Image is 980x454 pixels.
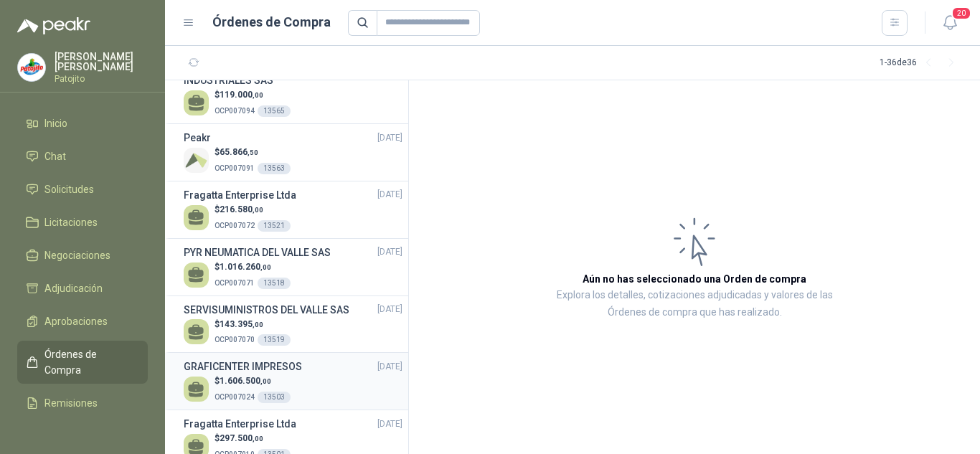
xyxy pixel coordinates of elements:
[215,107,255,115] span: OCP007094
[937,10,963,36] button: 20
[55,52,148,72] p: [PERSON_NAME] [PERSON_NAME]
[880,52,963,75] div: 1 - 36 de 36
[215,432,291,445] p: $
[44,181,94,197] span: Solicitudes
[17,275,148,302] a: Adjudicación
[215,146,291,159] p: $
[44,395,98,411] span: Remisiones
[260,263,271,271] span: ,00
[253,91,263,99] span: ,00
[17,143,148,170] a: Chat
[44,115,67,131] span: Inicio
[184,245,402,290] a: PYR NEUMATICA DEL VALLE SAS[DATE] $1.016.260,00OCP00707113518
[377,360,402,374] span: [DATE]
[184,187,402,232] a: Fragatta Enterprise Ltda[DATE] $216.580,00OCP00707213521
[215,393,255,401] span: OCP007024
[44,148,66,164] span: Chat
[377,417,402,431] span: [DATE]
[44,313,108,329] span: Aprobaciones
[258,163,291,174] div: 13563
[220,262,271,272] span: 1.016.260
[215,336,255,344] span: OCP007070
[17,341,148,384] a: Órdenes de Compra
[215,260,291,274] p: $
[951,6,971,20] span: 20
[248,148,258,156] span: ,50
[184,359,402,404] a: GRAFICENTER IMPRESOS[DATE] $1.606.500,00OCP00702413503
[44,346,134,378] span: Órdenes de Compra
[17,110,148,137] a: Inicio
[258,278,291,289] div: 13518
[17,17,90,34] img: Logo peakr
[184,148,209,173] img: Company Logo
[184,245,331,260] h3: PYR NEUMATICA DEL VALLE SAS
[377,303,402,316] span: [DATE]
[220,147,258,157] span: 65.866
[215,203,291,217] p: $
[184,359,302,374] h3: GRAFICENTER IMPRESOS
[44,214,98,230] span: Licitaciones
[17,308,148,335] a: Aprobaciones
[377,131,402,145] span: [DATE]
[220,90,263,100] span: 119.000
[215,222,255,230] span: OCP007072
[253,435,263,443] span: ,00
[215,318,291,331] p: $
[220,376,271,386] span: 1.606.500
[220,319,263,329] span: 143.395
[17,242,148,269] a: Negociaciones
[184,130,211,146] h3: Peakr
[184,416,296,432] h3: Fragatta Enterprise Ltda
[184,302,402,347] a: SERVISUMINISTROS DEL VALLE SAS[DATE] $143.395,00OCP00707013519
[212,12,331,32] h1: Órdenes de Compra
[44,247,110,263] span: Negociaciones
[44,280,103,296] span: Adjudicación
[184,302,349,318] h3: SERVISUMINISTROS DEL VALLE SAS
[17,209,148,236] a: Licitaciones
[583,271,806,287] h3: Aún no has seleccionado una Orden de compra
[17,176,148,203] a: Solicitudes
[253,321,263,328] span: ,00
[220,204,263,214] span: 216.580
[260,377,271,385] span: ,00
[55,75,148,83] p: Patojito
[18,54,45,81] img: Company Logo
[17,389,148,417] a: Remisiones
[215,374,291,388] p: $
[258,220,291,232] div: 13521
[215,279,255,287] span: OCP007071
[184,57,402,118] a: FERRETERIA SUMINISTROS INDUSTRIALES SAS[DATE] $119.000,00OCP00709413565
[377,245,402,259] span: [DATE]
[258,392,291,403] div: 13503
[184,130,402,175] a: Peakr[DATE] Company Logo$65.866,50OCP00709113563
[253,206,263,214] span: ,00
[258,105,291,117] div: 13565
[215,88,291,102] p: $
[220,433,263,443] span: 297.500
[184,187,296,203] h3: Fragatta Enterprise Ltda
[552,287,837,321] p: Explora los detalles, cotizaciones adjudicadas y valores de las Órdenes de compra que has realizado.
[377,188,402,202] span: [DATE]
[215,164,255,172] span: OCP007091
[258,334,291,346] div: 13519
